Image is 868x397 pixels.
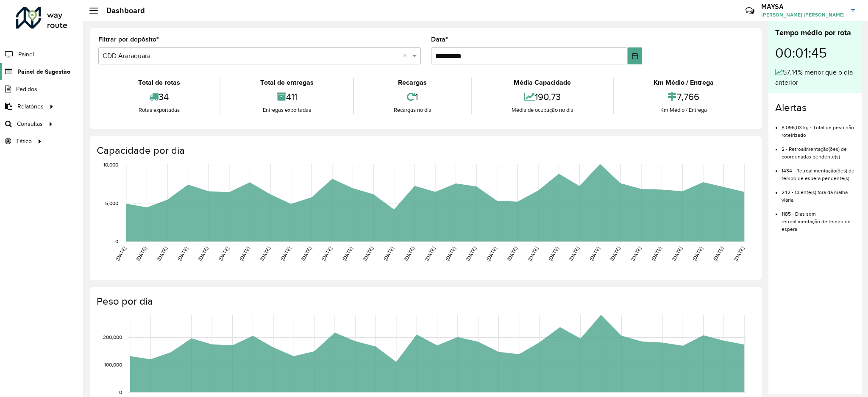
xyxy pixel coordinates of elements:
[775,39,855,67] div: 00:01:45
[616,106,751,114] div: Km Médio / Entrega
[18,50,34,59] span: Painel
[761,11,845,19] span: [PERSON_NAME] [PERSON_NAME]
[16,85,37,94] span: Pedidos
[733,246,745,262] text: [DATE]
[97,295,753,308] h4: Peso por dia
[775,102,855,114] h4: Alertas
[356,106,469,114] div: Recargas no dia
[176,246,189,262] text: [DATE]
[671,246,683,262] text: [DATE]
[465,246,477,262] text: [DATE]
[16,137,32,146] span: Tático
[691,246,704,262] text: [DATE]
[403,246,415,262] text: [DATE]
[362,246,374,262] text: [DATE]
[444,246,456,262] text: [DATE]
[474,106,611,114] div: Média de ocupação no dia
[115,239,118,244] text: 0
[238,246,250,262] text: [DATE]
[761,3,845,11] h3: MAYSA
[609,246,621,262] text: [DATE]
[223,88,351,106] div: 411
[782,182,855,204] li: 242 - Cliente(s) fora da malha viária
[100,106,217,114] div: Rotas exportadas
[485,246,498,262] text: [DATE]
[741,2,759,20] a: Contato Rápido
[782,161,855,182] li: 1434 - Retroalimentação(ões) de tempo de espera pendente(s)
[223,78,351,88] div: Total de entregas
[423,246,436,262] text: [DATE]
[119,389,122,395] text: 0
[356,88,469,106] div: 1
[217,246,230,262] text: [DATE]
[506,246,518,262] text: [DATE]
[100,78,217,88] div: Total de rotas
[98,34,159,44] label: Filtrar por depósito
[356,78,469,88] div: Recargas
[135,246,147,262] text: [DATE]
[17,67,70,76] span: Painel de Sugestão
[156,246,168,262] text: [DATE]
[223,106,351,114] div: Entregas exportadas
[97,144,753,157] h4: Capacidade por dia
[616,88,751,106] div: 7,766
[588,246,601,262] text: [DATE]
[103,335,122,340] text: 200,000
[105,200,118,206] text: 5,000
[114,246,127,262] text: [DATE]
[568,246,580,262] text: [DATE]
[17,102,44,111] span: Relatórios
[474,78,611,88] div: Média Capacidade
[628,47,643,64] button: Choose Date
[547,246,559,262] text: [DATE]
[527,246,539,262] text: [DATE]
[782,204,855,233] li: 1185 - Dias sem retroalimentação de tempo de espera
[382,246,395,262] text: [DATE]
[630,246,642,262] text: [DATE]
[259,246,271,262] text: [DATE]
[98,6,145,15] h2: Dashboard
[712,246,724,262] text: [DATE]
[775,67,855,88] div: 57,14% menor que o dia anterior
[104,362,122,367] text: 100,000
[616,78,751,88] div: Km Médio / Entrega
[17,119,43,128] span: Consultas
[300,246,312,262] text: [DATE]
[650,246,662,262] text: [DATE]
[341,246,353,262] text: [DATE]
[403,51,410,61] span: Clear all
[320,246,333,262] text: [DATE]
[782,117,855,139] li: 8.096,03 kg - Total de peso não roteirizado
[782,139,855,161] li: 2 - Retroalimentação(ões) de coordenadas pendente(s)
[197,246,209,262] text: [DATE]
[103,162,118,168] text: 10,000
[100,88,217,106] div: 34
[279,246,292,262] text: [DATE]
[775,27,855,39] div: Tempo médio por rota
[474,88,611,106] div: 190,73
[431,34,448,44] label: Data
